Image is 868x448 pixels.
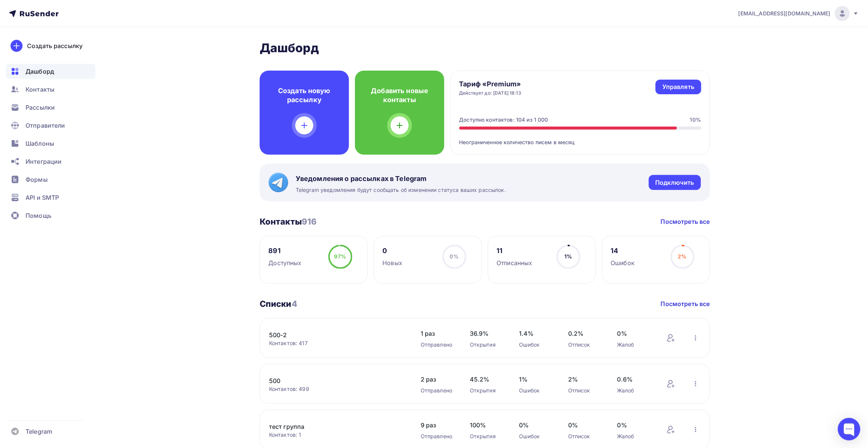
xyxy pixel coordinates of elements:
[459,80,522,89] h4: Тариф «Premium»
[26,121,65,130] span: Отправители
[611,246,635,255] div: 14
[568,387,602,394] div: Отписок
[269,339,406,347] div: Контактов: 417
[334,253,346,259] span: 97%
[421,341,455,348] div: Отправлено
[690,116,701,124] div: 10%
[269,422,397,431] a: тест группа
[519,341,553,348] div: Ошибок
[470,329,504,338] span: 36.9%
[26,193,59,202] span: API и SMTP
[260,41,710,56] h2: Дашборд
[568,433,602,440] div: Отписок
[661,299,710,308] a: Посмотреть все
[6,172,95,187] a: Формы
[6,64,95,79] a: Дашборд
[27,41,83,50] div: Создать рассылку
[260,299,297,309] h3: Списки
[459,130,701,146] div: Неограниченное количество писем в месяц
[296,186,506,194] span: Telegram уведомления будут сообщать об изменении статуса ваших рассылок.
[383,258,403,267] div: Новых
[269,431,406,439] div: Контактов: 1
[26,175,48,184] span: Формы
[421,421,455,430] span: 9 раз
[260,216,317,227] h3: Контакты
[459,116,548,124] div: Доступно контактов: 104 из 1 000
[269,330,397,339] a: 500-2
[678,253,687,259] span: 2%
[568,421,602,430] span: 0%
[617,341,651,348] div: Жалоб
[367,86,432,104] h4: Добавить новые контакты
[519,433,553,440] div: Ошибок
[519,329,553,338] span: 1.4%
[6,136,95,151] a: Шаблоны
[296,174,506,183] span: Уведомления о рассылках в Telegram
[656,178,694,187] div: Подключить
[6,100,95,115] a: Рассылки
[519,387,553,394] div: Ошибок
[26,157,62,166] span: Интеграции
[470,341,504,348] div: Открытия
[519,421,553,430] span: 0%
[269,246,302,255] div: 891
[470,375,504,384] span: 45.2%
[292,299,297,309] span: 4
[26,139,54,148] span: Шаблоны
[661,217,710,226] a: Посмотреть все
[26,85,54,94] span: Контакты
[617,329,651,338] span: 0%
[6,118,95,133] a: Отправители
[383,246,403,255] div: 0
[470,433,504,440] div: Открытия
[617,387,651,394] div: Жалоб
[269,385,406,393] div: Контактов: 499
[568,341,602,348] div: Отписок
[617,433,651,440] div: Жалоб
[421,387,455,394] div: Отправлено
[568,329,602,338] span: 0.2%
[269,376,397,385] a: 500
[497,246,533,255] div: 11
[739,6,859,21] a: [EMAIL_ADDRESS][DOMAIN_NAME]
[470,421,504,430] span: 100%
[26,211,51,220] span: Помощь
[26,67,54,76] span: Дашборд
[26,427,52,436] span: Telegram
[470,387,504,394] div: Открытия
[421,375,455,384] span: 2 раз
[459,90,522,96] div: Действует до: [DATE] 18:13
[26,103,55,112] span: Рассылки
[421,329,455,338] span: 1 раз
[617,421,651,430] span: 0%
[272,86,337,104] h4: Создать новую рассылку
[662,83,694,91] div: Управлять
[611,258,635,267] div: Ошибок
[564,253,572,259] span: 1%
[519,375,553,384] span: 1%
[302,217,317,226] span: 916
[568,375,602,384] span: 2%
[497,258,533,267] div: Отписанных
[269,258,302,267] div: Доступных
[739,10,830,17] span: [EMAIL_ADDRESS][DOMAIN_NAME]
[421,433,455,440] div: Отправлено
[617,375,651,384] span: 0.6%
[450,253,459,259] span: 0%
[6,82,95,97] a: Контакты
